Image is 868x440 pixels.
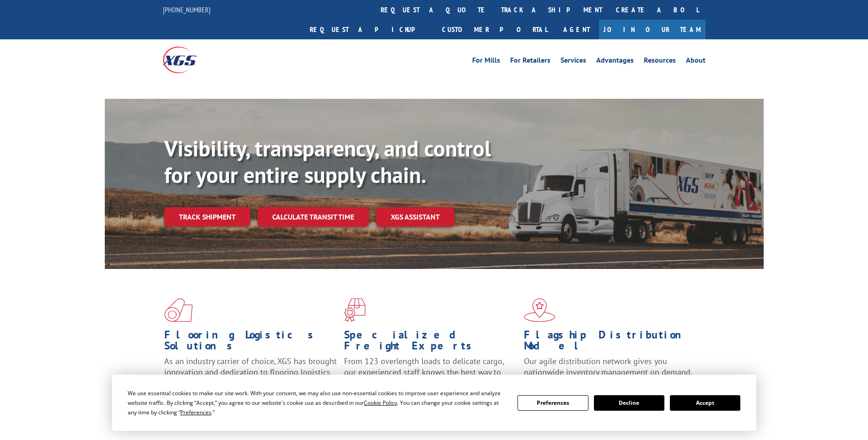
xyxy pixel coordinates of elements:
p: From 123 overlength loads to delicate cargo, our experienced staff knows the best way to move you... [344,356,517,397]
b: Visibility, transparency, and control for your entire supply chain. [164,134,491,189]
button: Accept [670,395,740,411]
span: Preferences [180,408,211,416]
a: For Mills [472,57,500,67]
a: Resources [644,57,676,67]
img: xgs-icon-total-supply-chain-intelligence-red [164,298,193,322]
h1: Flagship Distribution Model [524,329,697,356]
a: About [686,57,706,67]
a: Calculate transit time [258,207,369,227]
span: Cookie Policy [364,399,397,407]
img: xgs-icon-focused-on-flooring-red [344,298,366,322]
a: Services [561,57,586,67]
a: XGS ASSISTANT [376,207,454,227]
button: Preferences [518,395,588,411]
div: We use essential cookies to make our site work. With your consent, we may also use non-essential ... [128,388,507,417]
a: Customer Portal [435,20,554,39]
a: Track shipment [164,207,250,226]
h1: Flooring Logistics Solutions [164,329,337,356]
a: Advantages [596,57,634,67]
a: Request a pickup [303,20,435,39]
a: Agent [554,20,599,39]
div: Cookie Consent Prompt [112,375,756,431]
a: [PHONE_NUMBER] [163,5,210,14]
img: xgs-icon-flagship-distribution-model-red [524,298,555,322]
button: Decline [594,395,664,411]
span: Our agile distribution network gives you nationwide inventory management on demand. [524,356,692,377]
a: For Retailers [510,57,550,67]
h1: Specialized Freight Experts [344,329,517,356]
a: Join Our Team [599,20,706,39]
span: As an industry carrier of choice, XGS has brought innovation and dedication to flooring logistics... [164,356,337,388]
